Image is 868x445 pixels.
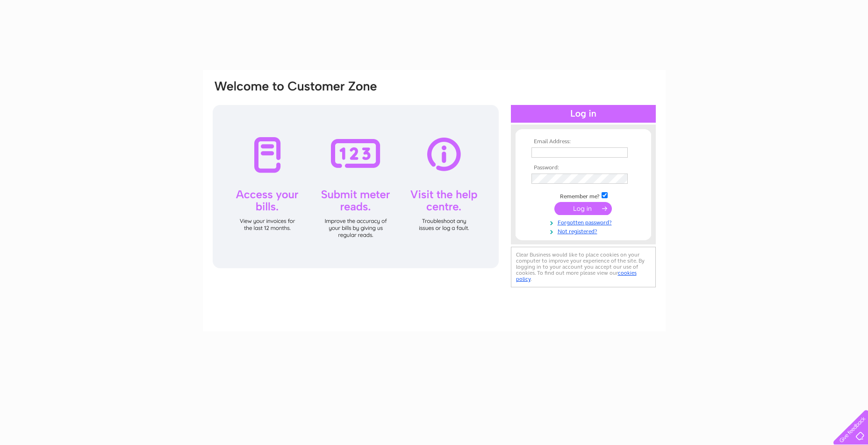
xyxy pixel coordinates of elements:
[529,139,638,145] th: Email Address:
[554,202,612,215] input: Submit
[529,191,638,200] td: Remember me?
[516,270,637,282] a: cookies policy
[531,217,638,226] a: Forgotten password?
[531,226,638,235] a: Not registered?
[529,165,638,171] th: Password:
[511,247,656,287] div: Clear Business would like to place cookies on your computer to improve your experience of the sit...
